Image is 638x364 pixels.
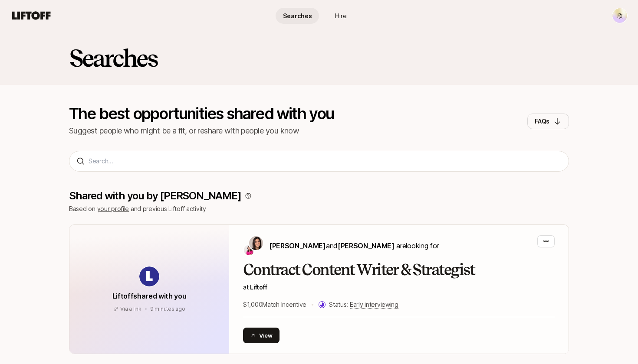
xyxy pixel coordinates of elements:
button: View [243,328,280,343]
p: The best opportunities shared with you [69,106,334,121]
h2: Contract Content Writer & Strategist [243,261,555,279]
p: Shared with you by [PERSON_NAME] [69,190,241,202]
input: Search... [89,156,562,166]
p: Via a link [120,305,141,313]
button: FAQs [527,114,569,129]
span: Liftoff shared with you [112,292,187,300]
h2: Searches [69,45,157,71]
button: 欣 [612,8,628,23]
p: FAQs [535,116,549,127]
img: Eleanor Morgan [249,236,263,250]
span: [PERSON_NAME] [338,241,395,250]
span: Liftoff [250,283,267,291]
img: Emma Frane [244,245,254,255]
span: and [326,241,395,250]
p: Suggest people who might be a fit, or reshare with people you know [69,125,334,137]
span: [PERSON_NAME] [269,241,326,250]
a: Hire [319,8,362,24]
span: Early interviewing [350,301,398,309]
p: $1,000 Match Incentive [243,299,306,310]
p: Based on and previous Liftoff activity [69,204,569,214]
span: Hire [335,11,347,20]
span: Searches [283,11,312,20]
a: Searches [276,8,319,24]
p: 欣 [617,10,623,21]
span: August 26, 2025 3:41pm [150,305,185,312]
a: your profile [97,205,129,212]
p: are looking for [269,240,439,251]
p: at [243,282,555,292]
img: avatar-url [139,266,159,286]
p: Status: [329,299,398,310]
